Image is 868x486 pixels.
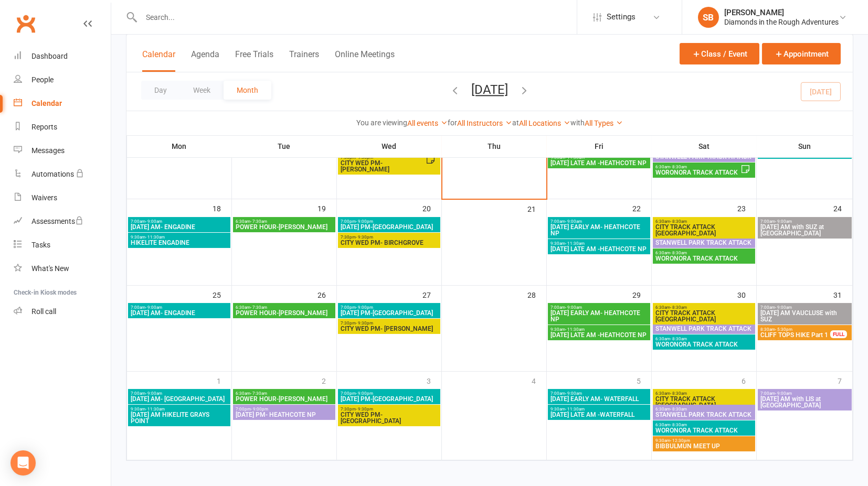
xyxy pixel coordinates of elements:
[145,235,165,240] span: - 11:30am
[250,219,267,224] span: - 7:30am
[565,219,582,224] span: - 9:00am
[550,155,648,160] span: 9:30am
[547,135,652,157] th: Fri
[250,391,267,396] span: - 7:30am
[145,219,162,224] span: - 9:00am
[670,391,687,396] span: - 8:30am
[31,217,83,225] div: Assessments
[422,286,441,303] div: 27
[471,82,508,97] button: [DATE]
[407,119,448,127] a: All events
[340,412,438,424] span: CITY WED PM- [GEOGRAPHIC_DATA]
[14,92,111,115] a: Calendar
[130,240,228,246] span: HIKELITE ENGADINE
[141,81,180,100] button: Day
[130,396,228,402] span: [DATE] AM- [GEOGRAPHIC_DATA]
[213,286,231,303] div: 25
[340,224,438,230] span: [DATE] PM-[GEOGRAPHIC_DATA]
[655,310,753,322] span: CITY TRACK ATTACK [GEOGRAPHIC_DATA]
[550,219,648,224] span: 7:00am
[550,224,648,236] span: [DATE] EARLY AM- HEATHCOTE NP
[670,423,687,427] span: - 8:30am
[550,396,648,402] span: [DATE] EARLY AM- WATERFALL
[31,193,57,202] div: Waivers
[356,321,373,326] span: - 9:30pm
[655,337,753,341] span: 6:30am
[830,330,847,338] div: FULL
[550,160,648,166] span: [DATE] LATE AM -HEATHCOTE NP
[775,391,792,396] span: - 9:00am
[550,241,648,246] span: 9:30am
[31,264,69,273] div: What's New
[356,391,373,396] span: - 9:00pm
[655,407,753,412] span: 6:30am
[757,135,853,157] th: Sun
[340,321,438,326] span: 7:30pm
[838,372,852,389] div: 7
[14,139,111,163] a: Messages
[217,372,231,389] div: 1
[130,391,228,396] span: 7:00am
[31,123,57,131] div: Reports
[356,235,373,240] span: - 9:30pm
[130,235,228,240] span: 9:30am
[655,438,753,443] span: 9:30am
[340,240,438,246] span: CITY WED PM- BIRCHGROVE
[337,135,442,157] th: Wed
[14,186,111,210] a: Waivers
[655,305,753,310] span: 6:30am
[31,52,68,60] div: Dashboard
[317,286,336,303] div: 26
[585,119,623,127] a: All Types
[760,305,850,310] span: 7:00am
[550,310,648,322] span: [DATE] EARLY AM- HEATHCOTE NP
[760,219,850,224] span: 7:00am
[519,119,570,127] a: All Locations
[655,251,753,255] span: 6:30am
[655,412,753,418] span: STANWELL PARK TRACK ATTACK
[31,146,65,155] div: Messages
[14,68,111,92] a: People
[607,5,636,29] span: Settings
[235,391,333,396] span: 6:30am
[130,407,228,412] span: 9:30am
[737,199,756,217] div: 23
[565,327,585,332] span: - 11:30am
[317,199,336,217] div: 19
[775,219,792,224] span: - 9:00am
[224,81,271,100] button: Month
[251,407,268,412] span: - 9:00pm
[31,99,62,107] div: Calendar
[670,251,687,255] span: - 8:30am
[340,396,438,402] span: [DATE] PM-[GEOGRAPHIC_DATA]
[235,49,273,72] button: Free Trials
[340,160,426,172] span: CITY WED PM- [PERSON_NAME]
[191,49,219,72] button: Agenda
[142,49,175,72] button: Calendar
[833,199,852,217] div: 24
[737,286,756,303] div: 30
[565,155,585,160] span: - 11:30am
[760,327,831,332] span: 8:30am
[550,305,648,310] span: 7:00am
[760,310,850,322] span: [DATE] AM VAUCLUSE with SUZ
[655,224,753,236] span: CITY TRACK ATTACK [GEOGRAPHIC_DATA]
[670,305,687,310] span: - 8:30am
[235,407,333,412] span: 7:00pm
[10,450,36,476] div: Open Intercom Messenger
[340,391,438,396] span: 7:00pm
[724,8,839,17] div: [PERSON_NAME]
[565,407,585,412] span: - 11:30am
[340,235,438,240] span: 7:30pm
[655,341,753,348] span: WORONORA TRACK ATTACK
[335,49,395,72] button: Online Meetings
[340,326,438,332] span: CITY WED PM- [PERSON_NAME]
[532,372,546,389] div: 4
[680,43,759,64] button: Class / Event
[130,310,228,316] span: [DATE] AM- ENGADINE
[550,246,648,252] span: [DATE] LATE AM -HEATHCOTE NP
[457,119,512,127] a: All Instructors
[427,372,441,389] div: 3
[289,49,319,72] button: Trainers
[14,163,111,186] a: Automations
